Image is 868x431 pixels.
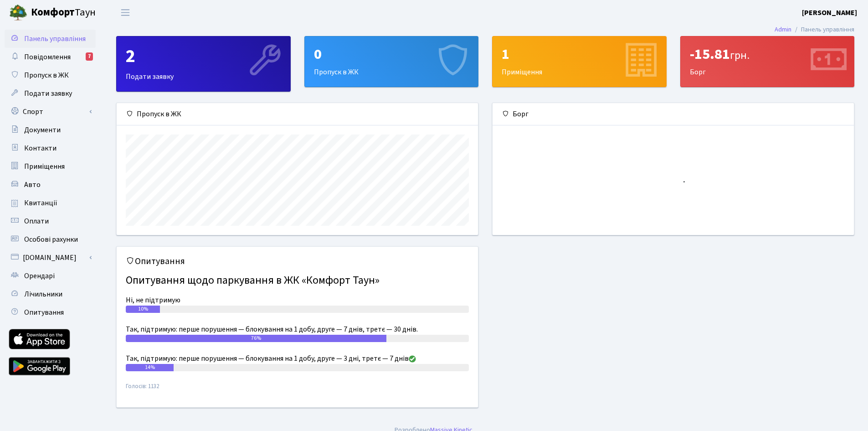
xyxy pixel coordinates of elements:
a: Спорт [5,103,96,121]
span: Панель управління [24,34,86,44]
div: 0 [314,46,469,63]
a: Опитування [5,303,96,322]
div: 7 [86,52,93,61]
a: Пропуск в ЖК [5,66,96,84]
button: Переключити навігацію [114,5,137,20]
span: Подати заявку [24,88,72,99]
a: Подати заявку [5,84,96,103]
span: Оплати [24,216,49,226]
a: 0Пропуск в ЖК [304,36,479,87]
a: Контакти [5,139,96,157]
small: Голосів: 1132 [126,382,469,398]
a: Приміщення [5,157,96,176]
div: Ні, не підтримую [126,295,469,306]
div: Так, підтримую: перше порушення — блокування на 1 добу, друге — 7 днів, третє — 30 днів. [126,324,469,335]
div: 2 [126,46,281,68]
a: Лічильники [5,285,96,303]
a: [PERSON_NAME] [802,7,857,18]
div: 14% [126,364,174,371]
span: Орендарі [24,271,55,281]
div: Борг [493,103,854,125]
nav: breadcrumb [761,20,868,39]
div: 76% [126,335,386,342]
span: Авто [24,180,41,190]
a: Оплати [5,212,96,230]
span: Опитування [24,307,64,317]
a: [DOMAIN_NAME] [5,249,96,267]
div: 1 [502,46,657,63]
b: Комфорт [31,5,75,20]
div: Приміщення [493,36,666,87]
span: грн. [730,47,750,63]
div: -15.81 [690,46,845,63]
span: Таун [31,5,96,21]
span: Приміщення [24,161,65,171]
a: Квитанції [5,194,96,212]
a: Admin [775,25,791,34]
a: Орендарі [5,267,96,285]
span: Квитанції [24,198,57,208]
span: Документи [24,125,61,135]
a: 1Приміщення [492,36,667,87]
a: Документи [5,121,96,139]
h5: Опитування [126,256,469,267]
span: Лічильники [24,289,62,299]
div: Борг [681,36,854,87]
a: Авто [5,176,96,194]
span: Контакти [24,143,56,153]
img: logo.png [9,4,27,22]
span: Особові рахунки [24,234,78,244]
a: Повідомлення7 [5,48,96,66]
div: Пропуск в ЖК [305,36,478,87]
a: 2Подати заявку [116,36,291,92]
div: Подати заявку [117,36,290,91]
span: Пропуск в ЖК [24,70,69,80]
div: Так, підтримую: перше порушення — блокування на 1 добу, друге — 3 дні, третє — 7 днів [126,353,469,364]
span: Повідомлення [24,52,71,62]
a: Особові рахунки [5,230,96,249]
div: Пропуск в ЖК [117,103,478,125]
div: 10% [126,306,160,313]
h4: Опитування щодо паркування в ЖК «Комфорт Таун» [126,270,469,291]
a: Панель управління [5,30,96,48]
li: Панель управління [791,25,854,35]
